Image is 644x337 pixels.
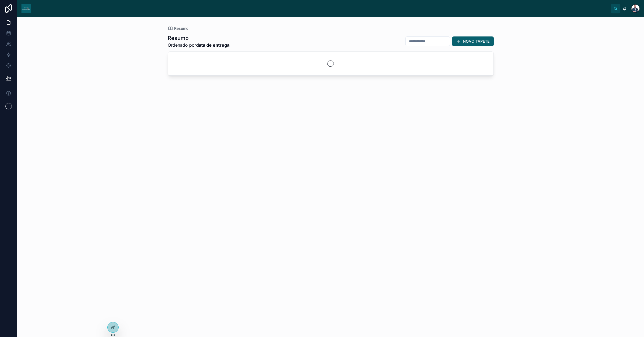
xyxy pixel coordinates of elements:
[35,8,611,10] div: scrollable content
[168,26,188,31] a: Resumo
[168,42,229,48] span: Ordenado por
[196,42,229,48] strong: data de entrega
[452,36,494,46] button: NOVO TAPETE
[174,26,188,31] span: Resumo
[21,4,31,13] img: App logo
[168,34,229,42] h1: Resumo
